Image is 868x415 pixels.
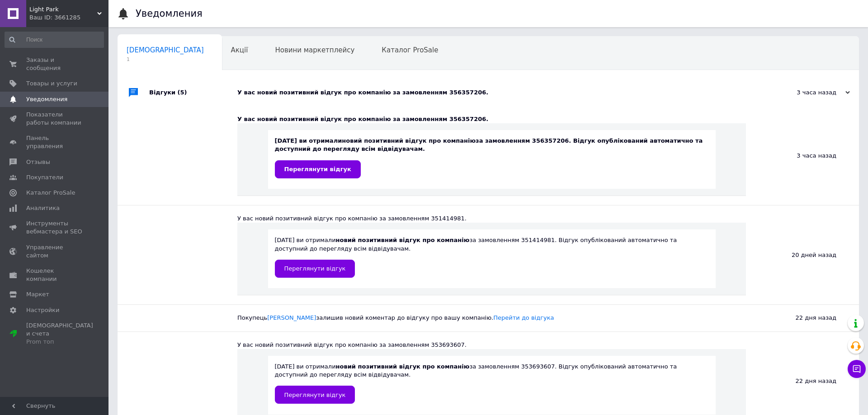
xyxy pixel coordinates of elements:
[336,237,470,243] b: новий позитивний відгук про компанію
[26,95,67,103] span: Уведомления
[29,14,108,22] div: Ваш ID: 3661285
[237,89,759,97] div: У вас новий позитивний відгук про компанію за замовленням 356357206.
[237,214,746,223] div: У вас новий позитивний відгук про компанію за замовленням 351414981.
[275,236,709,277] div: [DATE] ви отримали за замовленням 351414981. Відгук опублікований автоматично та доступний до пер...
[237,115,746,123] div: У вас новий позитивний відгук про компанію за замовленням 356357206.
[237,341,746,349] div: У вас новий позитивний відгук про компанію за замовленням 353693607.
[26,79,77,88] span: Товары и услуги
[26,56,84,72] span: Заказы и сообщения
[127,46,204,54] span: [DEMOGRAPHIC_DATA]
[237,314,746,322] div: Покупець залишив новий коментар до відгуку про вашу компанію.
[267,314,316,321] a: [PERSON_NAME]
[275,137,709,178] div: [DATE] ви отримали за замовленням 356357206. Відгук опублікований автоматично та доступний до пер...
[136,8,203,19] h1: Уведомления
[26,290,49,298] span: Маркет
[275,160,361,178] a: Переглянути відгук
[26,173,63,182] span: Покупатели
[26,322,93,346] span: [DEMOGRAPHIC_DATA] и счета
[178,89,187,96] span: (5)
[493,314,554,321] a: Перейти до відгука
[746,106,859,205] div: 3 часа назад
[848,360,866,378] button: Чат с покупателем
[284,166,351,173] span: Переглянути відгук
[5,32,104,48] input: Поиск
[149,79,237,106] div: Відгуки
[231,46,248,54] span: Акції
[275,46,354,54] span: Новини маркетплейсу
[746,205,859,304] div: 20 дней назад
[342,137,476,144] b: новий позитивний відгук про компанію
[746,305,859,331] div: 22 дня назад
[284,392,346,398] span: Переглянути відгук
[26,267,84,283] span: Кошелек компании
[127,56,204,63] span: 1
[26,158,50,166] span: Отзывы
[26,219,84,236] span: Инструменты вебмастера и SEO
[382,46,438,54] span: Каталог ProSale
[275,386,355,404] a: Переглянути відгук
[275,260,355,278] a: Переглянути відгук
[26,338,93,346] div: Prom топ
[275,363,709,404] div: [DATE] ви отримали за замовленням 353693607. Відгук опублікований автоматично та доступний до пер...
[29,5,97,14] span: Light Park
[26,243,84,260] span: Управление сайтом
[26,134,84,150] span: Панель управления
[284,265,346,272] span: Переглянути відгук
[26,189,75,197] span: Каталог ProSale
[336,363,470,370] b: новий позитивний відгук про компанію
[26,204,60,212] span: Аналитика
[26,111,84,127] span: Показатели работы компании
[759,89,850,97] div: 3 часа назад
[26,306,59,314] span: Настройки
